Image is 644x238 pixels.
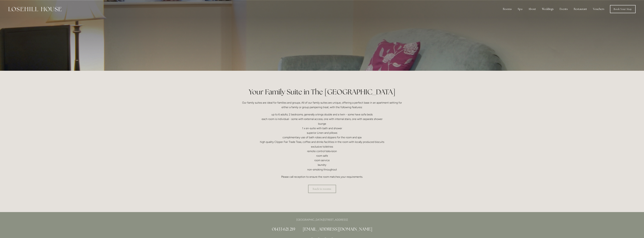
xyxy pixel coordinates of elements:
[303,226,372,232] a: [EMAIL_ADDRESS][DOMAIN_NAME]
[515,6,525,12] div: Spa
[242,217,403,222] p: [GEOGRAPHIC_DATA][STREET_ADDRESS]
[8,7,61,11] img: Losehill House
[242,112,403,172] p: up to 6 adults; 2 bedrooms, generally a kings double and a twin - some have sofa beds each room i...
[242,100,403,109] p: Our family suites are ideal for families and groups. All of our family suites are unique, offerin...
[500,6,514,12] div: Rooms
[242,174,403,179] p: Please call reception to ensure the room matches your requirements.
[610,5,636,13] a: Book Your Stay
[571,6,590,12] div: Restaurant
[526,6,539,12] div: About
[539,6,556,12] div: Weddings
[557,6,570,12] div: Events
[242,87,403,97] h1: Your Family Suite in The [GEOGRAPHIC_DATA]
[272,226,295,232] a: 01433 621 219
[308,185,336,193] a: back to rooms
[590,6,607,12] a: Vouchers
